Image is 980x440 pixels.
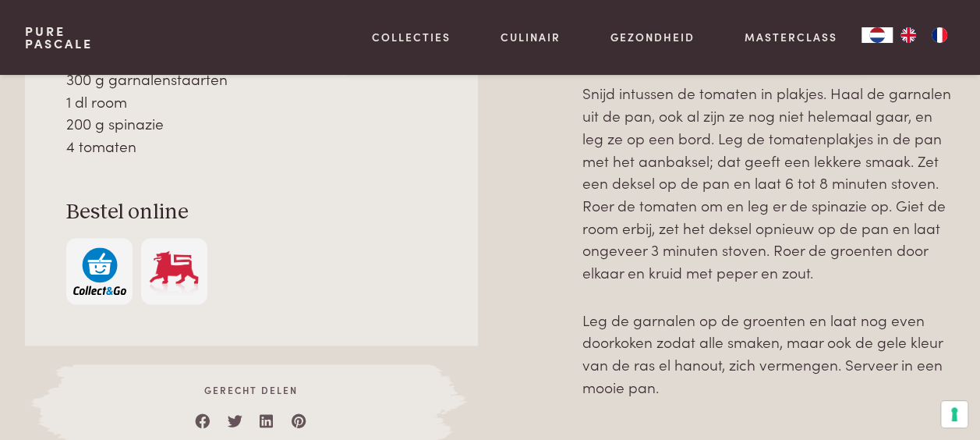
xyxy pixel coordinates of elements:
a: NL [861,27,893,43]
a: FR [924,27,955,43]
div: 4 tomaten [66,135,436,158]
ul: Language list [893,27,955,43]
div: Language [861,27,893,43]
span: Gerecht delen [73,383,430,397]
a: Culinair [501,29,561,45]
div: 200 g spinazie [66,112,436,135]
h3: Bestel online [66,199,436,226]
a: PurePascale [25,25,93,50]
p: Snijd intussen de tomaten in plakjes. Haal de garnalen uit de pan, ook al zijn ze nog niet helema... [582,82,956,283]
a: EN [893,27,924,43]
img: Delhaize [147,247,200,295]
button: Uw voorkeuren voor toestemming voor trackingtechnologieën [941,401,968,428]
div: 300 g garnalenstaarten [66,68,436,90]
aside: Language selected: Nederlands [861,27,955,43]
div: 1 dl room [66,90,436,113]
a: Collecties [372,29,451,45]
p: Leg de garnalen op de groenten en laat nog even doorkoken zodat alle smaken, maar ook de gele kle... [582,309,956,399]
a: Gezondheid [610,29,695,45]
img: c308188babc36a3a401bcb5cb7e020f4d5ab42f7cacd8327e500463a43eeb86c.svg [73,247,126,295]
a: Masterclass [744,29,837,45]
